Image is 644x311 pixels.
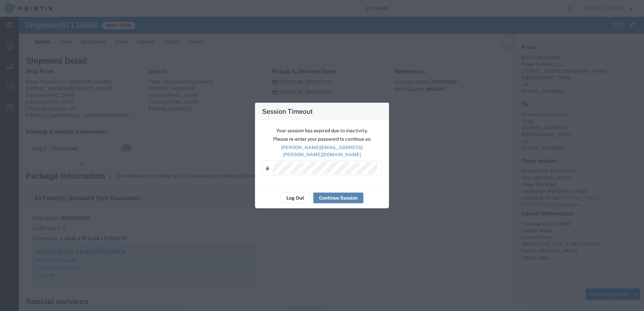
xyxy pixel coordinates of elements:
[262,144,382,158] p: [PERSON_NAME][EMAIL_ADDRESS][PERSON_NAME][DOMAIN_NAME]
[262,106,313,116] h4: Session Timeout
[281,193,310,203] button: Log Out
[262,136,382,143] p: Please re-enter your password to continue as:
[313,193,363,203] button: Continue Session
[262,127,382,134] p: Your session has expired due to inactivity.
